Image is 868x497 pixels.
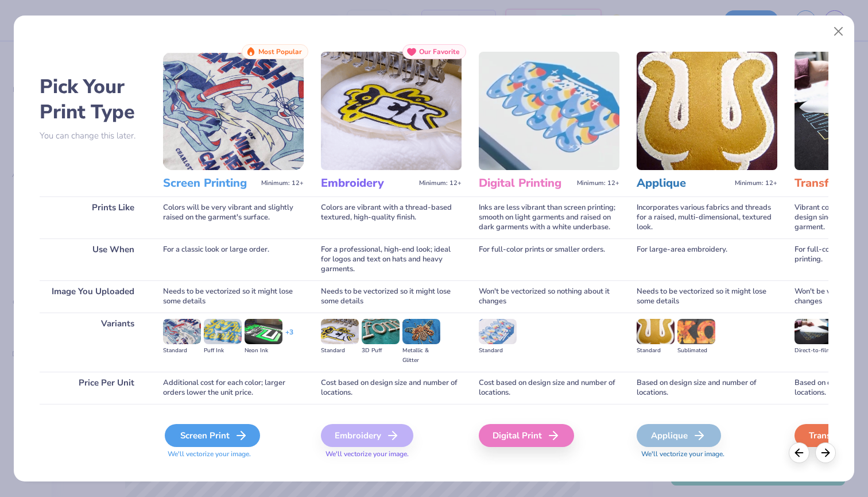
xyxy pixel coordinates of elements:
[637,424,721,447] div: Applique
[479,280,619,313] div: Won't be vectorized so nothing about it changes
[362,346,400,356] div: 3D Puff
[637,197,777,238] div: Incorporates various fabrics and threads for a raised, multi-dimensional, textured look.
[163,176,257,191] h3: Screen Printing
[163,346,201,356] div: Standard
[258,48,302,56] span: Most Popular
[637,319,675,344] img: Standard
[419,179,462,187] span: Minimum: 12+
[402,346,440,365] div: Metallic & Glitter
[163,52,304,170] img: Screen Printing
[479,319,517,344] img: Standard
[163,280,304,313] div: Needs to be vectorized so it might lose some details
[479,238,619,280] div: For full-color prints or smaller orders.
[321,238,462,280] div: For a professional, high-end look; ideal for logos and text on hats and heavy garments.
[285,328,293,347] div: + 3
[163,197,304,238] div: Colors will be very vibrant and slightly raised on the garment's surface.
[795,319,832,344] img: Direct-to-film
[321,372,462,404] div: Cost based on design size and number of locations.
[321,346,359,356] div: Standard
[637,176,730,191] h3: Applique
[479,197,619,238] div: Inks are less vibrant than screen printing; smooth on light garments and raised on dark garments ...
[40,131,146,141] p: You can change this later.
[40,313,146,372] div: Variants
[40,280,146,313] div: Image You Uploaded
[795,346,832,356] div: Direct-to-film
[245,346,282,356] div: Neon Ink
[479,424,574,447] div: Digital Print
[40,372,146,404] div: Price Per Unit
[204,346,242,356] div: Puff Ink
[479,52,619,170] img: Digital Printing
[163,238,304,280] div: For a classic look or large order.
[402,319,440,344] img: Metallic & Glitter
[163,372,304,404] div: Additional cost for each color; larger orders lower the unit price.
[677,346,715,356] div: Sublimated
[735,179,777,187] span: Minimum: 12+
[577,179,619,187] span: Minimum: 12+
[163,319,201,344] img: Standard
[163,449,304,459] span: We'll vectorize your image.
[40,74,146,125] h2: Pick Your Print Type
[165,424,260,447] div: Screen Print
[419,48,460,56] span: Our Favorite
[40,238,146,280] div: Use When
[321,424,413,447] div: Embroidery
[637,372,777,404] div: Based on design size and number of locations.
[321,197,462,238] div: Colors are vibrant with a thread-based textured, high-quality finish.
[479,346,517,356] div: Standard
[637,449,777,459] span: We'll vectorize your image.
[479,372,619,404] div: Cost based on design size and number of locations.
[637,52,777,170] img: Applique
[479,176,572,191] h3: Digital Printing
[321,280,462,313] div: Needs to be vectorized so it might lose some details
[261,179,304,187] span: Minimum: 12+
[321,449,462,459] span: We'll vectorize your image.
[362,319,400,344] img: 3D Puff
[828,21,850,43] button: Close
[40,197,146,238] div: Prints Like
[321,319,359,344] img: Standard
[677,319,715,344] img: Sublimated
[321,176,414,191] h3: Embroidery
[637,280,777,313] div: Needs to be vectorized so it might lose some details
[321,52,462,170] img: Embroidery
[637,346,675,356] div: Standard
[204,319,242,344] img: Puff Ink
[245,319,282,344] img: Neon Ink
[637,238,777,280] div: For large-area embroidery.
